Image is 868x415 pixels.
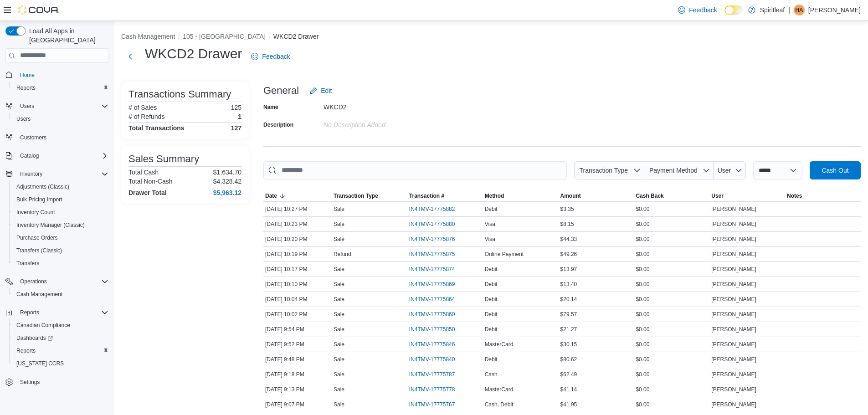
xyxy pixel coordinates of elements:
[334,192,378,200] span: Transaction Type
[213,169,241,176] p: $1,634.70
[560,251,577,258] span: $49.26
[20,72,35,79] span: Home
[9,180,112,193] button: Adjustments (Classic)
[485,326,498,333] span: Debit
[273,33,319,40] button: WKCD2 Drawer
[334,341,344,348] p: Sale
[409,281,455,288] span: IN4TMV-17775869
[13,113,108,124] span: Users
[263,354,332,365] div: [DATE] 9:48 PM
[711,401,756,408] span: [PERSON_NAME]
[321,86,332,95] span: Edit
[9,193,112,206] button: Bulk Pricing Import
[16,209,55,216] span: Inventory Count
[485,251,524,258] span: Online Payment
[409,401,455,408] span: IN4TMV-17775767
[409,296,455,303] span: IN4TMV-17775864
[409,309,464,320] button: IN4TMV-17775860
[711,311,756,318] span: [PERSON_NAME]
[16,276,108,287] span: Operations
[334,251,351,258] p: Refund
[407,190,483,201] button: Transaction #
[485,401,514,408] span: Cash, Debit
[724,5,744,15] input: Dark Mode
[560,326,577,333] span: $21.27
[13,207,108,218] span: Inventory Count
[20,152,39,159] span: Catalog
[334,296,344,303] p: Sale
[634,279,709,290] div: $0.00
[128,89,231,100] h3: Transactions Summary
[788,5,790,15] p: |
[128,154,199,164] h3: Sales Summary
[16,307,43,318] button: Reports
[334,220,344,228] p: Sale
[560,311,577,318] span: $79.57
[409,326,455,333] span: IN4TMV-17775850
[324,100,446,111] div: WKCD2
[711,386,756,393] span: [PERSON_NAME]
[121,32,861,43] nav: An example of EuiBreadcrumbs
[16,247,62,254] span: Transfers (Classic)
[409,205,455,213] span: IN4TMV-17775882
[485,386,514,393] span: MasterCard
[711,205,756,213] span: [PERSON_NAME]
[634,369,709,380] div: $0.00
[485,220,495,228] span: Visa
[16,347,36,354] span: Reports
[560,236,577,243] span: $44.33
[711,296,756,303] span: [PERSON_NAME]
[2,275,112,288] button: Operations
[634,190,709,201] button: Cash Back
[263,324,332,335] div: [DATE] 9:54 PM
[2,168,112,180] button: Inventory
[16,169,108,179] span: Inventory
[634,294,709,305] div: $0.00
[634,219,709,230] div: $0.00
[334,401,344,408] p: Sale
[13,232,108,243] span: Purchase Orders
[13,320,74,331] a: Canadian Compliance
[9,244,112,257] button: Transfers (Classic)
[263,309,332,320] div: [DATE] 10:02 PM
[485,296,498,303] span: Debit
[13,358,67,369] a: [US_STATE] CCRS
[13,345,108,356] span: Reports
[13,245,108,256] span: Transfers (Classic)
[13,220,88,231] a: Inventory Manager (Classic)
[332,190,407,201] button: Transaction Type
[409,192,444,200] span: Transaction #
[263,204,332,215] div: [DATE] 10:27 PM
[579,167,628,174] span: Transaction Type
[128,113,164,120] h6: # of Refunds
[409,220,455,228] span: IN4TMV-17775880
[711,192,724,200] span: User
[560,356,577,363] span: $80.62
[26,26,108,45] span: Load All Apps in [GEOGRAPHIC_DATA]
[13,181,73,192] a: Adjustments (Classic)
[485,192,504,200] span: Method
[16,360,64,367] span: [US_STATE] CCRS
[213,189,241,196] h4: $5,963.12
[183,33,266,40] button: 105 - [GEOGRAPHIC_DATA]
[13,333,56,343] a: Dashboards
[711,266,756,273] span: [PERSON_NAME]
[13,232,62,243] a: Purchase Orders
[674,1,720,19] a: Feedback
[263,294,332,305] div: [DATE] 10:04 PM
[334,386,344,393] p: Sale
[2,131,112,144] button: Customers
[265,192,277,200] span: Date
[560,296,577,303] span: $20.14
[9,113,112,125] button: Users
[485,311,498,318] span: Debit
[634,234,709,245] div: $0.00
[16,334,53,342] span: Dashboards
[485,341,514,348] span: MasterCard
[128,189,167,196] h4: Drawer Total
[263,103,278,111] label: Name
[128,104,157,111] h6: # of Sales
[13,82,39,93] a: Reports
[711,220,756,228] span: [PERSON_NAME]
